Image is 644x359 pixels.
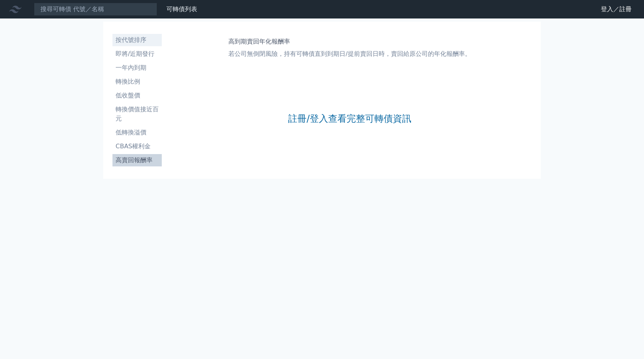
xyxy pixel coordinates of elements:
input: 搜尋可轉債 代號／名稱 [34,3,157,16]
li: 低收盤價 [112,91,162,100]
a: 轉換比例 [112,75,162,88]
li: 轉換價值接近百元 [112,105,162,123]
a: 低收盤價 [112,89,162,102]
li: 即將/近期發行 [112,49,162,59]
li: 按代號排序 [112,35,162,45]
li: 低轉換溢價 [112,128,162,137]
a: 高賣回報酬率 [112,154,162,166]
a: 低轉換溢價 [112,126,162,139]
p: 若公司無倒閉風險，持有可轉債直到到期日/提前賣回日時，賣回給原公司的年化報酬率。 [228,49,471,59]
li: CBAS權利金 [112,142,162,151]
a: 轉換價值接近百元 [112,103,162,125]
a: 即將/近期發行 [112,48,162,60]
a: CBAS權利金 [112,140,162,153]
a: 登入／註冊 [595,3,638,15]
li: 高賣回報酬率 [112,156,162,165]
a: 註冊/登入查看完整可轉債資訊 [288,112,411,125]
li: 一年內到期 [112,63,162,72]
a: 一年內到期 [112,62,162,74]
a: 可轉債列表 [166,5,197,13]
li: 轉換比例 [112,77,162,86]
h1: 高到期賣回年化報酬率 [228,37,471,46]
a: 按代號排序 [112,34,162,46]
